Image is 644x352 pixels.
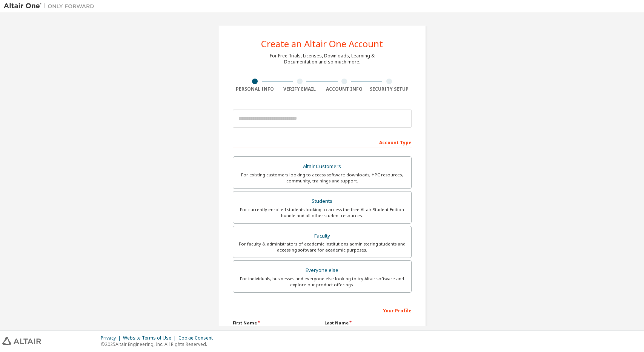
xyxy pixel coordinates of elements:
[2,337,41,345] img: altair_logo.svg
[238,241,407,253] div: For faculty & administrators of academic institutions administering students and accessing softwa...
[233,136,412,148] div: Account Type
[324,320,412,326] label: Last Name
[233,320,320,326] label: First Name
[238,161,407,172] div: Altair Customers
[101,341,217,347] p: © 2025 Altair Engineering, Inc. All Rights Reserved.
[123,335,178,341] div: Website Terms of Use
[238,231,407,241] div: Faculty
[277,86,322,92] div: Verify Email
[238,207,407,219] div: For currently enrolled students looking to access the free Altair Student Edition bundle and all ...
[178,335,217,341] div: Cookie Consent
[270,53,375,65] div: For Free Trials, Licenses, Downloads, Learning & Documentation and so much more.
[238,276,407,288] div: For individuals, businesses and everyone else looking to try Altair software and explore our prod...
[233,86,278,92] div: Personal Info
[261,39,383,48] div: Create an Altair One Account
[238,265,407,276] div: Everyone else
[233,304,412,316] div: Your Profile
[238,196,407,207] div: Students
[238,172,407,184] div: For existing customers looking to access software downloads, HPC resources, community, trainings ...
[101,335,123,341] div: Privacy
[4,2,98,10] img: Altair One
[322,86,367,92] div: Account Info
[367,86,412,92] div: Security Setup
